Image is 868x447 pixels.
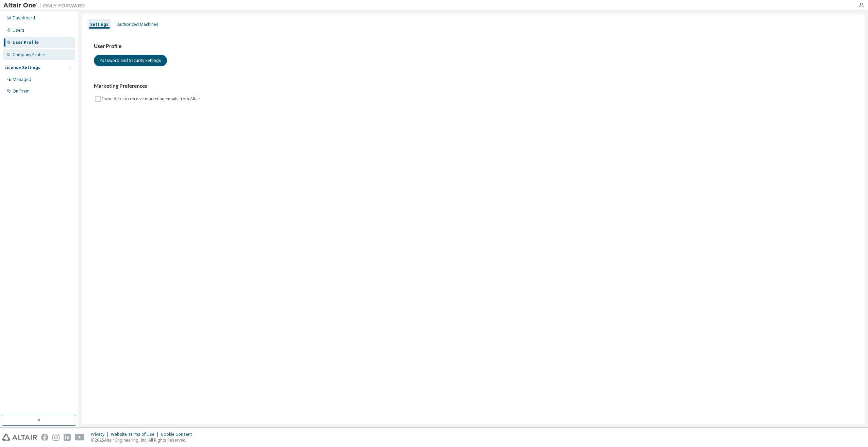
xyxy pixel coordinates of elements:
div: Settings [90,22,108,27]
img: altair_logo.svg [2,434,37,441]
div: Company Profile [13,52,45,57]
label: I would like to receive marketing emails from Altair [102,95,202,103]
div: Cookie Consent [161,432,196,437]
div: On Prem [13,88,30,94]
div: User Profile [13,40,39,45]
h3: Marketing Preferences [94,83,852,89]
img: instagram.svg [52,434,60,441]
img: linkedin.svg [64,434,71,441]
div: Managed [13,77,31,82]
div: Website Terms of Use [111,432,161,437]
p: © 2025 Altair Engineering, Inc. All Rights Reserved. [91,437,196,443]
div: Users [13,28,24,33]
div: Dashboard [13,15,35,21]
div: License Settings [4,65,40,70]
button: Password and Security Settings [94,55,167,66]
h3: User Profile [94,43,852,50]
div: Authorized Machines [117,22,158,27]
img: facebook.svg [41,434,48,441]
div: Privacy [91,432,111,437]
img: Altair One [3,2,88,9]
img: youtube.svg [75,434,85,441]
